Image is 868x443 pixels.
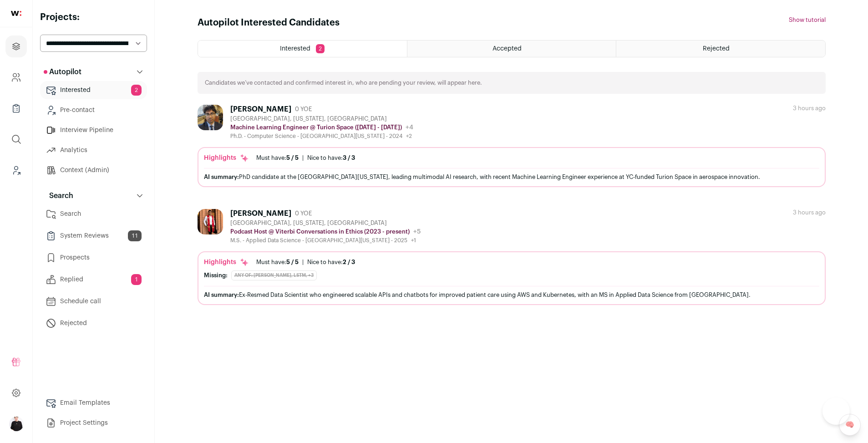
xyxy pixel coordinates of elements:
[11,11,21,16] img: wellfound-shorthand-0d5821cbd27db2630d0214b213865d53afaa358527fdda9d0ea32b1df1b89c2c.svg
[411,238,416,243] span: +1
[256,259,299,266] div: Must have:
[204,292,239,298] span: AI summary:
[230,132,413,140] div: Ph.D. - Computer Science - [GEOGRAPHIC_DATA][US_STATE] - 2024
[406,133,412,139] span: +2
[9,417,24,431] button: Open dropdown
[44,66,81,77] p: Autopilot
[280,46,310,52] span: Interested
[230,209,291,218] div: [PERSON_NAME]
[316,44,325,53] span: 2
[204,172,819,182] div: PhD candidate at the [GEOGRAPHIC_DATA][US_STATE], leading multimodal AI research, with recent Mac...
[295,210,312,217] span: 0 YOE
[256,154,355,162] ul: |
[40,414,147,432] a: Project Settings
[343,155,355,161] span: 3 / 3
[793,209,826,216] div: 3 hours ago
[406,124,413,131] span: +4
[286,155,299,161] span: 5 / 5
[295,106,312,113] span: 0 YOE
[343,259,355,265] span: 2 / 3
[230,115,413,122] div: [GEOGRAPHIC_DATA], [US_STATE], [GEOGRAPHIC_DATA]
[40,394,147,412] a: Email Templates
[40,141,147,159] a: Analytics
[40,227,147,245] a: System Reviews11
[230,105,291,114] div: [PERSON_NAME]
[256,259,355,266] ul: |
[40,205,147,223] a: Search
[40,292,147,311] a: Schedule call
[5,97,27,119] a: Company Lists
[40,161,147,179] a: Context (Admin)
[204,153,249,163] div: Highlights
[40,187,147,205] button: Search
[198,105,826,187] a: [PERSON_NAME] 0 YOE [GEOGRAPHIC_DATA], [US_STATE], [GEOGRAPHIC_DATA] Machine Learning Engineer @ ...
[204,174,239,180] span: AI summary:
[230,237,421,244] div: M.S. - Applied Data Science - [GEOGRAPHIC_DATA][US_STATE] - 2025
[40,121,147,139] a: Interview Pipeline
[231,270,317,280] div: Any of: [PERSON_NAME], LSTM, +3
[204,290,819,300] div: Ex-Resmed Data Scientist who engineered scalable APIs and chatbots for improved patient care usin...
[413,229,421,235] span: +5
[9,417,24,431] img: 9240684-medium_jpg
[703,46,730,52] span: Rejected
[5,66,27,88] a: Company and ATS Settings
[793,105,826,112] div: 3 hours ago
[198,105,223,130] img: 9f2f97290a309c4fb6eb03ac32b189a20e3dc88d2f6ebf87b0ac86ef303c01c7.jpg
[204,272,228,279] div: Missing:
[307,259,355,266] div: Nice to have:
[492,46,522,52] span: Accepted
[407,41,616,57] a: Accepted
[128,230,142,241] span: 11
[40,314,147,332] a: Rejected
[40,81,147,99] a: Interested2
[40,249,147,267] a: Prospects
[230,124,402,131] p: Machine Learning Engineer @ Turion Space ([DATE] - [DATE])
[307,154,355,162] div: Nice to have:
[40,63,147,81] button: Autopilot
[198,209,223,234] img: bff369f823a02d2e1cd5fbd7ab0aa15a483481e6a5229ca26b117cc92083c85b.jpg
[198,209,826,305] a: [PERSON_NAME] 0 YOE [GEOGRAPHIC_DATA], [US_STATE], [GEOGRAPHIC_DATA] Podcast Host @ Viterbi Conve...
[5,159,27,181] a: Leads (Backoffice)
[286,259,299,265] span: 5 / 5
[198,16,340,29] h1: Autopilot Interested Candidates
[204,258,249,267] div: Highlights
[40,101,147,119] a: Pre-contact
[131,85,142,96] span: 2
[839,414,861,436] a: 🧠
[205,79,482,87] p: Candidates we’ve contacted and confirmed interest in, who are pending your review, will appear here.
[230,219,421,227] div: [GEOGRAPHIC_DATA], [US_STATE], [GEOGRAPHIC_DATA]
[40,270,147,289] a: Replied1
[40,11,147,24] h2: Projects:
[44,190,73,201] p: Search
[230,228,410,235] p: Podcast Host @ Viterbi Conversations in Ethics (2023 - present)
[822,397,850,425] iframe: Help Scout Beacon - Open
[256,154,299,162] div: Must have:
[5,36,27,57] a: Projects
[131,274,142,285] span: 1
[789,16,826,24] button: Show tutorial
[616,41,825,57] a: Rejected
